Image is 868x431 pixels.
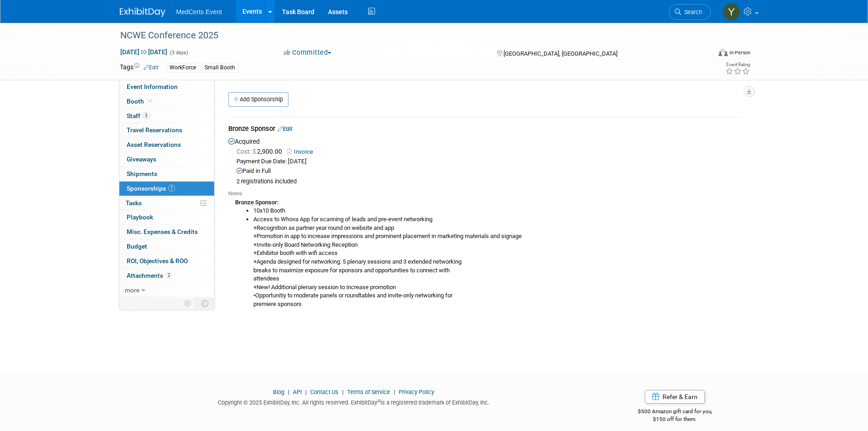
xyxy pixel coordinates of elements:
[119,196,214,210] a: Tasks
[127,141,181,148] span: Asset Reservations
[148,99,153,104] i: Booth reservation complete
[139,48,148,56] span: to
[119,167,214,181] a: Shipments
[286,389,292,395] span: |
[119,269,214,283] a: Attachments2
[165,272,172,279] span: 2
[119,182,214,196] a: Sponsorships1
[669,4,711,20] a: Search
[119,283,214,297] a: more
[235,199,278,206] b: Bronze Sponsor:
[127,228,198,235] span: Misc. Expenses & Credits
[127,257,188,265] span: ROI, Objectives & ROO
[127,243,147,250] span: Budget
[202,63,238,73] div: Small Booth
[228,124,742,135] div: Bronze Sponsor
[120,8,165,17] img: ExhibitDay
[253,207,742,215] li: 10x10 Booth
[127,213,153,221] span: Playbook
[725,62,750,67] div: Event Rating
[119,239,214,254] a: Budget
[719,49,728,56] img: Format-Inperson.png
[657,47,751,61] div: Event Format
[119,152,214,166] a: Giveaways
[144,64,159,71] a: Edit
[120,62,159,73] td: Tags
[601,402,749,423] div: $500 Amazon gift card for you,
[119,254,214,268] a: ROI, Objectives & ROO
[127,98,154,105] span: Booth
[228,190,742,197] div: Notes:
[167,63,199,73] div: WorkForce
[236,148,286,155] span: 2,900.00
[119,225,214,239] a: Misc. Expenses & Credits
[119,109,214,123] a: Staff3
[169,50,188,56] span: (3 days)
[347,389,390,395] a: Terms of Service
[303,389,309,395] span: |
[277,125,293,132] a: Edit
[287,148,317,155] a: Invoice
[273,389,284,395] a: Blog
[126,199,142,207] span: Tasks
[228,135,742,316] div: Acquired
[340,389,346,395] span: |
[236,178,742,186] div: 2 registrations included
[293,389,302,395] a: API
[143,112,149,119] span: 3
[119,80,214,94] a: Event Information
[236,167,742,176] div: Paid in Full
[125,286,139,294] span: more
[377,399,380,404] sup: ®
[127,83,178,90] span: Event Information
[391,389,397,395] span: |
[119,138,214,152] a: Asset Reservations
[729,49,750,56] div: In-Person
[168,185,175,192] span: 1
[253,215,742,309] li: Access to Whova App for scanning of leads and pre-event networking +Recognition as partner year r...
[127,156,156,163] span: Giveaways
[228,92,288,107] a: Add Sponsorship
[119,94,214,109] a: Booth
[310,389,339,395] a: Contact Us
[127,126,182,134] span: Travel Reservations
[119,123,214,137] a: Travel Reservations
[127,272,172,279] span: Attachments
[236,157,742,166] div: Payment Due Date: [DATE]
[681,9,702,16] span: Search
[117,27,697,44] div: NCWE Conference 2025
[127,170,157,177] span: Shipments
[399,389,434,395] a: Privacy Policy
[176,8,222,16] span: MedCerts Event
[195,297,214,309] td: Toggle Event Tabs
[180,297,196,309] td: Personalize Event Tab Strip
[119,210,214,224] a: Playbook
[281,48,335,57] button: Committed
[723,3,740,21] img: Yenexis Quintana
[127,185,175,192] span: Sponsorships
[120,48,168,56] span: [DATE] [DATE]
[503,50,617,57] span: [GEOGRAPHIC_DATA], [GEOGRAPHIC_DATA]
[601,415,749,423] div: $150 off for them.
[645,390,705,404] a: Refer & Earn
[120,396,588,407] div: Copyright © 2025 ExhibitDay, Inc. All rights reserved. ExhibitDay is a registered trademark of Ex...
[236,148,257,155] span: Cost: $
[127,112,149,119] span: Staff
